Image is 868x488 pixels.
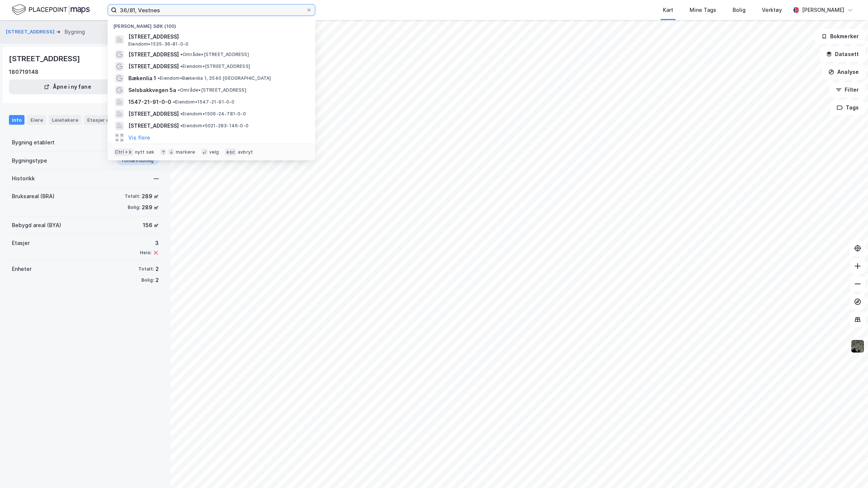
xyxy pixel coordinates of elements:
span: • [180,111,183,117]
div: 156 ㎡ [143,221,159,230]
button: [STREET_ADDRESS] [6,28,56,36]
div: 2 [155,265,159,274]
span: [STREET_ADDRESS] [128,109,179,118]
span: [STREET_ADDRESS] [128,32,306,41]
div: 2 [155,276,159,285]
div: Etasjer og enheter [87,117,133,123]
div: Totalt: [125,193,140,199]
div: 3 [140,239,159,248]
div: Etasjer [12,239,30,248]
button: Vis flere [128,133,150,142]
span: Eiendom • [STREET_ADDRESS] [180,63,250,69]
input: Søk på adresse, matrikkel, gårdeiere, leietakere eller personer [117,4,306,16]
button: Åpne i ny fane [9,79,126,94]
div: Enheter [12,265,32,274]
div: nytt søk [135,149,155,155]
span: 1547-21-91-0-0 [128,98,171,107]
span: • [180,63,183,69]
div: Bruksareal (BRA) [12,192,55,201]
span: • [158,75,160,81]
span: Eiendom • 1535-36-81-0-0 [128,41,188,47]
span: • [173,99,175,105]
img: logo.f888ab2527a4732fd821a326f86c7f29.svg [12,3,90,16]
div: velg [209,149,219,155]
img: 9k= [851,339,865,353]
div: Leietakere [49,115,81,125]
div: Bolig: [141,277,154,283]
div: 180719148 [9,68,39,76]
div: [PERSON_NAME] [802,6,844,14]
span: Eiendom • 1506-24-781-0-0 [180,111,246,117]
div: [STREET_ADDRESS] [9,53,82,65]
span: Eiendom • 5021-283-146-0-0 [180,123,249,129]
div: Heis: [140,250,151,256]
div: Kontrollprogram for chat [831,452,868,488]
div: markere [176,149,195,155]
span: [STREET_ADDRESS] [128,50,179,59]
div: Bolig [733,6,746,14]
div: Mine Tags [690,6,716,14]
span: Bækenlia 1 [128,74,156,83]
div: Ctrl + k [114,148,134,156]
span: • [178,87,180,93]
span: Område • [STREET_ADDRESS] [178,87,246,93]
button: Filter [829,82,865,97]
div: Info [9,115,24,125]
div: Historikk [12,174,35,183]
div: Bygning [65,27,85,36]
div: Totalt: [138,266,154,272]
div: Verktøy [762,6,782,14]
span: • [180,52,183,57]
div: [PERSON_NAME] søk (100) [108,17,315,31]
div: 289 ㎡ [142,203,159,212]
span: Selsbakkvegen 5a [128,86,176,95]
div: Bygning etablert [12,138,55,147]
div: Kart [663,6,673,14]
div: Eiere [27,115,46,125]
div: Bebygd areal (BYA) [12,221,61,230]
button: Datasett [820,47,865,62]
div: Bygningstype [12,156,47,165]
span: [STREET_ADDRESS] [128,62,179,71]
span: [STREET_ADDRESS] [128,121,179,130]
div: 289 ㎡ [142,192,159,201]
div: avbryt [238,149,253,155]
button: Tags [831,100,865,115]
span: • [180,123,183,128]
iframe: Chat Widget [831,452,868,488]
div: — [154,174,159,183]
span: Område • [STREET_ADDRESS] [180,52,249,58]
div: esc [225,148,236,156]
button: Analyse [822,65,865,79]
button: Bokmerker [815,29,865,44]
span: Eiendom • Bækenlia 1, 3540 [GEOGRAPHIC_DATA] [158,75,271,81]
span: Eiendom • 1547-21-91-0-0 [173,99,235,105]
div: Bolig: [128,204,140,210]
